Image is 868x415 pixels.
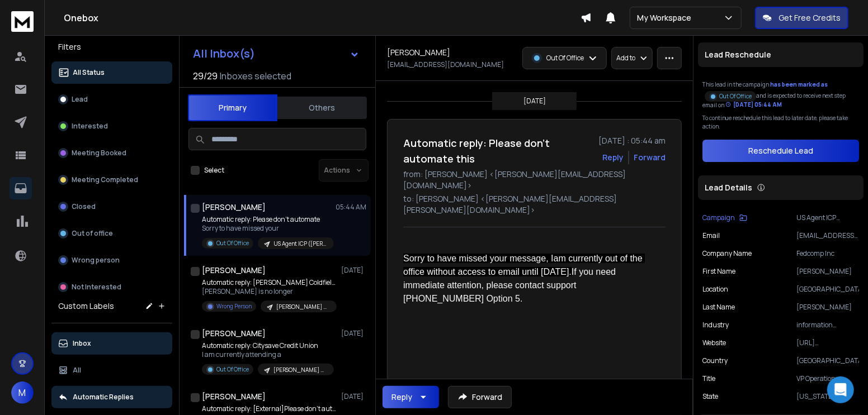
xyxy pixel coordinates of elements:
button: Inbox [51,332,172,355]
p: Lead Details [705,182,752,193]
p: title [702,374,715,383]
p: Meeting Completed [72,175,138,184]
p: To continue reschedule this lead to later date, please take action. [702,114,859,131]
button: Lead [51,88,172,111]
h3: Custom Labels [58,300,114,312]
h3: Inboxes selected [220,69,291,83]
p: to: [PERSON_NAME] <[PERSON_NAME][EMAIL_ADDRESS][PERSON_NAME][DOMAIN_NAME]> [403,193,666,216]
div: If you need immediate attention, please contact support [PHONE_NUMBER] Option 5. [403,238,657,306]
div: Reply [391,392,412,403]
button: Reply [383,386,439,408]
button: All Inbox(s) [184,42,369,65]
p: [PERSON_NAME] [796,267,859,276]
h1: Automatic reply: Please don't automate this [403,135,592,166]
p: [GEOGRAPHIC_DATA] [796,285,859,294]
p: website [702,338,726,347]
p: Email [702,231,720,240]
p: [PERSON_NAME] is no longer [202,287,336,296]
button: Not Interested [51,276,172,298]
button: Meeting Booked [51,142,172,164]
span: Sorry to have missed your message, I [403,254,554,263]
button: Primary [188,94,277,121]
p: First Name [702,267,735,276]
p: [DATE] [523,97,546,106]
p: State [702,392,718,401]
h1: [PERSON_NAME] [202,202,266,213]
p: Inbox [73,339,91,348]
p: Out Of Office [216,239,249,247]
p: Country [702,356,728,365]
button: Wrong person [51,249,172,271]
p: [DATE] [341,329,366,338]
p: VP Operations [796,374,859,383]
span: 29 / 29 [193,69,218,83]
h1: [PERSON_NAME] [202,391,266,402]
p: [PERSON_NAME] UK Fintech [273,366,327,374]
p: [DATE] [341,392,366,401]
h1: [PERSON_NAME] [202,328,266,339]
button: Closed [51,195,172,218]
span: has been marked as [770,80,828,88]
p: [DATE] [341,266,366,275]
p: Automatic reply: [External]Please don't automate [202,404,336,413]
button: Automatic Replies [51,386,172,408]
div: Forward [634,152,666,163]
p: from: [PERSON_NAME] <[PERSON_NAME][EMAIL_ADDRESS][DOMAIN_NAME]> [403,169,666,191]
p: information technology & services [796,321,859,330]
button: M [11,381,34,404]
button: Reschedule Lead [702,140,859,162]
p: [PERSON_NAME] [796,303,859,312]
p: Get Free Credits [779,12,841,23]
p: I am currently attending a [202,350,334,359]
button: Out of office [51,222,172,245]
p: [US_STATE] [796,392,859,401]
p: My Workspace [637,12,696,23]
h3: Filters [51,39,172,55]
button: Reply [602,152,624,163]
p: US Agent ICP ([PERSON_NAME]) [273,240,327,248]
p: Meeting Booked [72,149,126,158]
p: [EMAIL_ADDRESS][DOMAIN_NAME] [387,60,504,69]
p: [URL][DOMAIN_NAME] [796,338,859,347]
p: Automatic reply: Citysave Credit Union [202,341,334,350]
p: Interested [72,122,108,131]
p: All Status [73,68,105,77]
img: logo [11,11,34,32]
p: [GEOGRAPHIC_DATA] [796,356,859,365]
p: US Agent ICP ([PERSON_NAME]) [796,213,859,222]
h1: [PERSON_NAME] [202,265,266,276]
p: 05:44 AM [336,203,366,212]
p: Campaign [702,213,735,222]
p: Not Interested [72,283,121,292]
button: All [51,359,172,381]
p: Sorry to have missed your [202,224,334,233]
p: Fedcomp Inc [796,249,859,258]
h1: All Inbox(s) [193,48,255,59]
button: Meeting Completed [51,169,172,191]
p: [EMAIL_ADDRESS][DOMAIN_NAME] [796,231,859,240]
p: Out Of Office [546,54,584,63]
p: [DATE] : 05:44 am [598,135,666,146]
button: Others [277,96,367,120]
p: All [73,366,81,375]
button: Get Free Credits [755,7,848,29]
p: [PERSON_NAME] UK Fintech [276,303,330,311]
p: Wrong Person [216,302,252,311]
p: location [702,285,728,294]
h1: Onebox [64,11,581,25]
p: Add to [616,54,635,63]
button: Interested [51,115,172,137]
p: Lead Reschedule [705,49,771,60]
p: Automatic Replies [73,393,134,402]
p: Automatic reply: Please don't automate [202,215,334,224]
p: Lead [72,95,88,104]
h1: [PERSON_NAME] [387,47,450,58]
p: Last Name [702,303,735,312]
div: Open Intercom Messenger [827,376,854,403]
p: Out of office [72,229,113,238]
div: [DATE] 05:44 AM [725,101,782,109]
button: Forward [448,386,512,408]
